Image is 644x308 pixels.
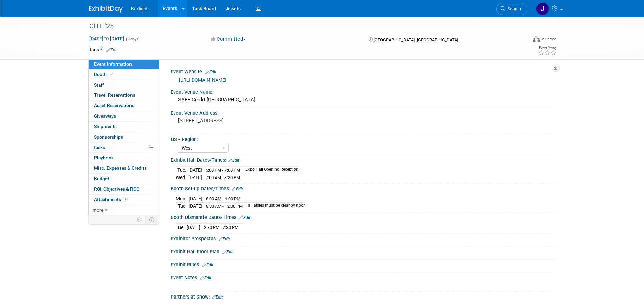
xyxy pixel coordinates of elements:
span: Budget [94,176,109,181]
a: Event Information [89,59,159,69]
td: Mon. [176,195,189,203]
a: Misc. Expenses & Credits [89,163,159,173]
a: Budget [89,174,159,184]
span: (3 days) [125,37,140,41]
div: Exhibit Hall Dates/Times: [171,155,555,164]
span: Sponsorships [94,134,123,140]
a: Tasks [89,143,159,153]
td: [DATE] [188,174,202,181]
span: 5:00 PM - 7:00 PM [206,168,240,173]
a: Travel Reservations [89,90,159,100]
span: Staff [94,82,104,88]
a: Attachments1 [89,195,159,205]
td: Tue. [176,224,187,231]
button: Committed [208,35,248,43]
span: Playbook [94,155,114,160]
div: Event Notes: [171,273,555,281]
span: Tasks [93,145,105,150]
a: Edit [202,263,213,267]
a: Asset Reservations [89,101,159,111]
a: Sponsorships [89,132,159,142]
span: Attachments [94,197,128,202]
a: Edit [200,276,211,280]
span: [DATE] [DATE] [89,35,124,42]
div: Booth Set-up Dates/Times: [171,184,555,192]
a: Search [496,3,527,15]
div: Event Venue Address: [171,108,555,116]
td: Tue. [176,203,189,210]
span: 8:00 AM - 12:00 PM [206,204,243,209]
a: Edit [106,48,118,52]
div: US - Region: [171,134,552,143]
div: Event Venue Name: [171,87,555,95]
a: Giveaways [89,111,159,121]
div: In-Person [541,37,557,42]
a: Booth [89,70,159,80]
div: Event Rating [538,46,556,50]
span: Travel Reservations [94,92,135,98]
a: [URL][DOMAIN_NAME] [179,77,226,83]
td: [DATE] [189,195,202,203]
td: all aisles must be clear by noon [244,203,306,210]
td: Personalize Event Tab Strip [134,215,145,224]
td: Toggle Event Tabs [145,215,159,224]
span: Search [505,6,521,11]
div: SAFE Credit [GEOGRAPHIC_DATA] [176,95,550,105]
span: [GEOGRAPHIC_DATA], [GEOGRAPHIC_DATA] [374,37,458,42]
span: to [103,36,110,41]
td: Tags [89,46,118,53]
img: ExhibitDay [89,6,123,13]
span: Shipments [94,124,117,129]
div: Event Website: [171,67,555,75]
span: Event Information [94,61,132,67]
td: [DATE] [188,166,202,174]
a: Edit [228,158,239,163]
span: 1 [123,197,128,202]
a: more [89,205,159,215]
td: Expo Hall Opening Reception [241,166,299,174]
span: 7:00 AM - 3:30 PM [206,175,240,180]
div: CITE '25 [87,20,517,32]
div: Event Format [487,35,557,45]
span: Boxlight [131,6,148,11]
span: Giveaways [94,113,116,119]
td: Wed. [176,174,188,181]
pre: [STREET_ADDRESS] [178,118,324,124]
div: Exhibitor Prospectus: [171,234,555,242]
span: ROI, Objectives & ROO [94,186,139,192]
a: Edit [232,187,243,191]
a: ROI, Objectives & ROO [89,184,159,194]
a: Staff [89,80,159,90]
td: [DATE] [189,203,202,210]
span: Misc. Expenses & Credits [94,165,147,171]
i: Booth reservation complete [110,72,113,76]
img: Format-Inperson.png [533,36,540,42]
a: Playbook [89,153,159,163]
a: Edit [205,70,216,74]
div: Partners at Show: [171,292,555,301]
span: 3:30 PM - 7:30 PM [204,225,238,230]
td: [DATE] [187,224,200,231]
div: Booth Dismantle Dates/Times: [171,212,555,221]
a: Edit [212,295,223,300]
a: Edit [239,215,251,220]
span: more [93,207,103,213]
div: Exhibit Rules: [171,260,555,268]
span: 8:00 AM - 6:00 PM [206,196,240,202]
img: Jean Knight [536,2,549,15]
span: Booth [94,72,115,77]
a: Edit [219,237,230,241]
a: Edit [222,250,234,254]
td: Tue. [176,166,188,174]
a: Shipments [89,122,159,132]
span: Asset Reservations [94,103,134,108]
div: Exhibit Hall Floor Plan: [171,246,555,255]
